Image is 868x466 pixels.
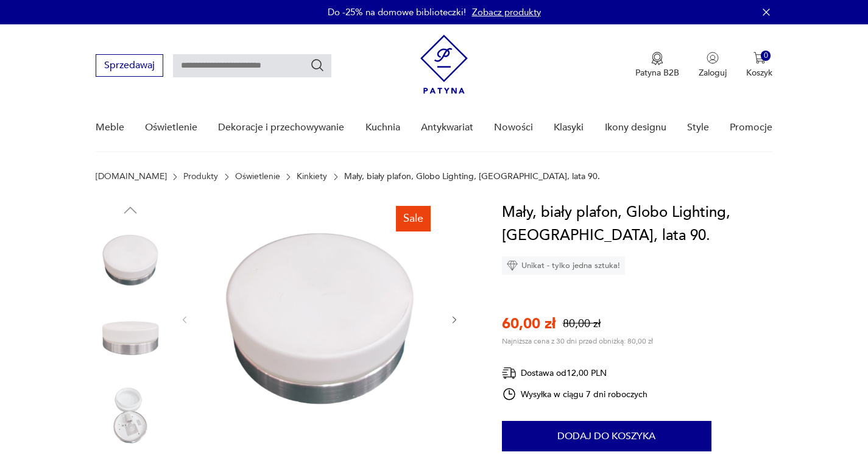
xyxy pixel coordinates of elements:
[235,172,280,182] a: Oświetlenie
[507,260,518,271] img: Ikona diamentu
[328,6,466,18] p: Do -25% na domowe biblioteczki!
[183,172,218,182] a: Produkty
[96,381,165,450] img: Zdjęcie produktu Mały, biały plafon, Globo Lighting, Niemcy, lata 90.
[563,316,601,331] p: 80,00 zł
[396,206,431,231] div: Sale
[746,52,772,79] button: 0Koszyk
[344,172,600,182] p: Mały, biały plafon, Globo Lighting, [GEOGRAPHIC_DATA], lata 90.
[554,104,584,151] a: Klasyki
[96,303,165,373] img: Zdjęcie produktu Mały, biały plafon, Globo Lighting, Niemcy, lata 90.
[605,104,666,151] a: Ikony designu
[421,104,473,151] a: Antykwariat
[310,58,325,72] button: Szukaj
[502,421,711,451] button: Dodaj do koszyka
[687,104,709,151] a: Style
[502,365,648,381] div: Dostawa od 12,00 PLN
[96,62,163,71] a: Sprzedawaj
[502,336,653,346] p: Najniższa cena z 30 dni przed obniżką: 80,00 zł
[707,52,719,64] img: Ikonka użytkownika
[502,256,625,275] div: Unikat - tylko jedna sztuka!
[96,225,165,295] img: Zdjęcie produktu Mały, biały plafon, Globo Lighting, Niemcy, lata 90.
[218,104,344,151] a: Dekoracje i przechowywanie
[96,172,167,182] a: [DOMAIN_NAME]
[420,35,468,94] img: Patyna - sklep z meblami i dekoracjami vintage
[746,67,772,79] p: Koszyk
[96,54,163,77] button: Sprzedawaj
[761,51,771,61] div: 0
[502,387,648,401] div: Wysyłka w ciągu 7 dni roboczych
[494,104,533,151] a: Nowości
[472,6,541,18] a: Zobacz produkty
[145,104,197,151] a: Oświetlenie
[502,314,556,334] p: 60,00 zł
[502,365,517,381] img: Ikona dostawy
[365,104,400,151] a: Kuchnia
[502,201,773,247] h1: Mały, biały plafon, Globo Lighting, [GEOGRAPHIC_DATA], lata 90.
[202,201,437,436] img: Zdjęcie produktu Mały, biały plafon, Globo Lighting, Niemcy, lata 90.
[730,104,772,151] a: Promocje
[699,67,727,79] p: Zaloguj
[635,52,679,79] a: Ikona medaluPatyna B2B
[753,52,766,64] img: Ikona koszyka
[96,104,124,151] a: Meble
[635,52,679,79] button: Patyna B2B
[651,52,663,65] img: Ikona medalu
[635,67,679,79] p: Patyna B2B
[699,52,727,79] button: Zaloguj
[297,172,327,182] a: Kinkiety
